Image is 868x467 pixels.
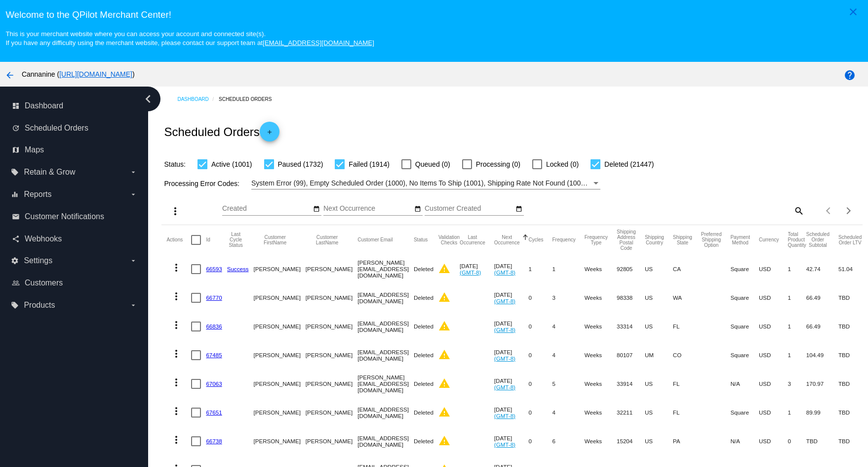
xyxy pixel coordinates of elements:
span: Failed (1914) [349,158,390,170]
mat-cell: FL [673,312,701,341]
span: Queued (0) [415,158,450,170]
mat-cell: Square [730,283,758,312]
a: 66738 [206,438,222,444]
span: Locked (0) [546,158,579,170]
mat-cell: TBD [806,427,838,456]
mat-icon: arrow_back [4,69,16,81]
span: Cannanine ( ) [22,70,135,78]
span: Paused (1732) [278,158,323,170]
mat-cell: [PERSON_NAME] [306,283,357,312]
mat-cell: [PERSON_NAME] [254,283,306,312]
mat-cell: 66.49 [806,312,838,341]
mat-cell: 0 [528,398,552,427]
a: share Webhooks [12,231,137,247]
a: [URL][DOMAIN_NAME] [59,70,132,78]
a: (GMT-8) [460,269,481,276]
mat-icon: date_range [515,205,522,213]
a: (GMT-8) [494,413,515,419]
mat-cell: 0 [528,312,552,341]
i: update [12,124,20,132]
mat-icon: warning [438,435,450,447]
button: Previous page [819,201,839,221]
button: Change sorting for PaymentMethod.Type [730,234,750,245]
mat-cell: 15204 [617,427,645,456]
a: (GMT-8) [494,384,515,390]
button: Change sorting for NextOccurrenceUtc [494,234,520,245]
button: Change sorting for CustomerLastName [306,234,349,245]
mat-cell: 80107 [617,341,645,370]
mat-cell: US [645,283,673,312]
mat-cell: [DATE] [494,283,529,312]
mat-cell: [DATE] [494,398,529,427]
a: dashboard Dashboard [12,98,137,114]
span: Deleted [414,380,434,387]
mat-cell: 0 [528,341,552,370]
mat-cell: PA [673,427,701,456]
mat-cell: US [645,427,673,456]
a: 66770 [206,294,222,301]
mat-header-cell: Validation Checks [438,225,460,255]
mat-icon: date_range [414,205,421,213]
mat-cell: [DATE] [494,255,529,283]
mat-cell: CO [673,341,701,370]
mat-cell: 0 [528,427,552,456]
i: arrow_drop_down [129,190,137,198]
a: Dashboard [177,92,219,107]
mat-cell: [EMAIL_ADDRESS][DOMAIN_NAME] [357,427,414,456]
i: local_offer [11,168,19,176]
mat-cell: 1 [788,255,806,283]
mat-header-cell: Actions [166,225,191,255]
mat-icon: warning [438,263,450,275]
mat-cell: US [645,312,673,341]
mat-icon: help [844,69,856,81]
mat-cell: 3 [552,283,585,312]
mat-cell: 1 [788,398,806,427]
mat-cell: 0 [788,427,806,456]
mat-cell: Weeks [585,255,617,283]
mat-cell: CA [673,255,701,283]
button: Change sorting for ShippingPostcode [617,229,636,251]
h2: Scheduled Orders [164,122,279,141]
i: arrow_drop_down [129,168,137,176]
input: Created [222,205,311,213]
mat-icon: more_vert [170,434,182,446]
a: 66836 [206,323,222,329]
mat-cell: FL [673,370,701,398]
mat-cell: 6 [552,427,585,456]
mat-icon: close [847,6,859,18]
input: Next Occurrence [323,205,412,213]
span: Dashboard [25,101,63,110]
mat-icon: add [264,129,276,140]
button: Change sorting for PreferredShippingOption [701,232,722,248]
mat-cell: USD [759,312,788,341]
mat-cell: US [645,255,673,283]
mat-cell: 92805 [617,255,645,283]
mat-cell: [DATE] [494,312,529,341]
span: Reports [24,190,51,199]
mat-cell: 89.99 [806,398,838,427]
span: Settings [24,256,52,265]
span: Deleted [414,409,434,416]
mat-cell: [PERSON_NAME] [254,370,306,398]
mat-cell: [PERSON_NAME] [306,370,357,398]
mat-cell: USD [759,398,788,427]
button: Change sorting for Status [414,237,428,243]
mat-icon: more_vert [170,376,182,388]
a: Scheduled Orders [219,92,280,107]
a: map Maps [12,142,137,158]
mat-cell: 1 [788,283,806,312]
mat-cell: USD [759,370,788,398]
mat-cell: 33914 [617,370,645,398]
a: Success [227,266,249,272]
span: Status: [164,160,186,168]
a: [EMAIL_ADDRESS][DOMAIN_NAME] [263,39,374,47]
span: Deleted (21447) [604,158,654,170]
button: Change sorting for CurrencyIso [759,237,779,243]
mat-cell: [DATE] [494,341,529,370]
mat-cell: US [645,370,673,398]
span: Deleted [414,438,434,444]
mat-icon: warning [438,291,450,303]
mat-cell: [EMAIL_ADDRESS][DOMAIN_NAME] [357,312,414,341]
button: Change sorting for LastOccurrenceUtc [460,234,485,245]
mat-icon: warning [438,349,450,361]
